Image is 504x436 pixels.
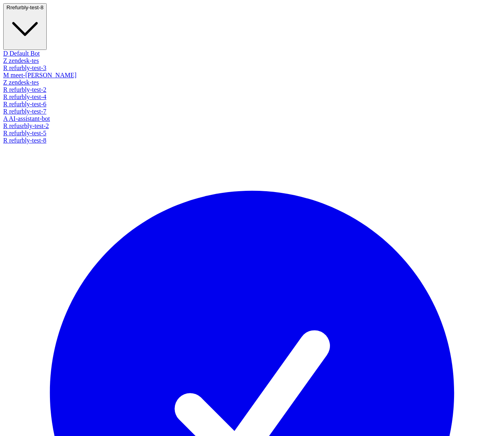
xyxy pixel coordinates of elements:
[3,50,501,57] div: Default Bot
[3,122,8,129] span: R
[3,130,501,137] div: refurbly-test-5
[3,3,47,50] button: Rrefurbly-test-8
[3,57,7,64] span: Z
[3,101,8,107] span: R
[3,115,501,122] div: AI-assistant-bot
[3,122,501,130] div: refusrbly-test-2
[3,93,8,100] span: R
[3,50,8,57] span: D
[3,79,7,86] span: Z
[3,64,501,72] div: refurbly-test-3
[3,115,8,122] span: A
[3,64,8,71] span: R
[3,130,8,136] span: R
[3,93,501,101] div: refurbly-test-4
[3,79,501,86] div: zendesk-tes
[3,57,501,64] div: zendesk-tes
[3,86,501,93] div: refurbly-test-2
[3,101,501,108] div: refurbly-test-6
[3,108,501,115] div: refurbly-test-7
[3,137,501,144] div: refurbly-test-8
[6,4,10,10] span: R
[3,72,9,79] span: M
[3,108,8,115] span: R
[3,72,501,79] div: meet-[PERSON_NAME]
[10,4,44,10] span: refurbly-test-8
[3,86,8,93] span: R
[3,137,8,144] span: R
